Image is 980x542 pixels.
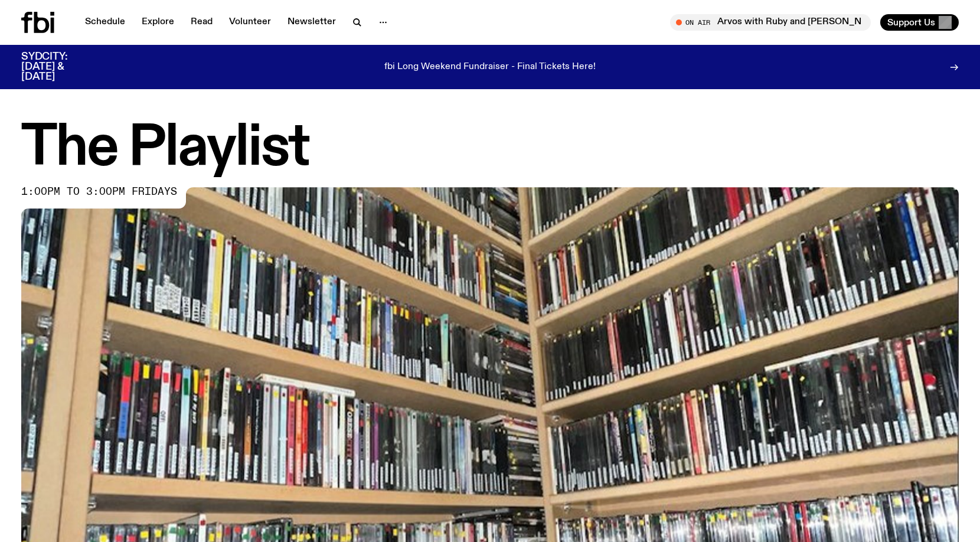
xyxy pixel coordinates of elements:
[384,62,596,73] p: fbi Long Weekend Fundraiser - Final Tickets Here!
[21,52,97,82] h3: SYDCITY: [DATE] & [DATE]
[670,14,871,31] button: On AirArvos with Ruby and [PERSON_NAME]
[21,187,177,197] span: 1:00pm to 3:00pm fridays
[135,14,181,31] a: Explore
[184,14,220,31] a: Read
[880,14,959,31] button: Support Us
[21,122,959,175] h1: The Playlist
[280,14,343,31] a: Newsletter
[78,14,132,31] a: Schedule
[222,14,278,31] a: Volunteer
[887,17,935,28] span: Support Us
